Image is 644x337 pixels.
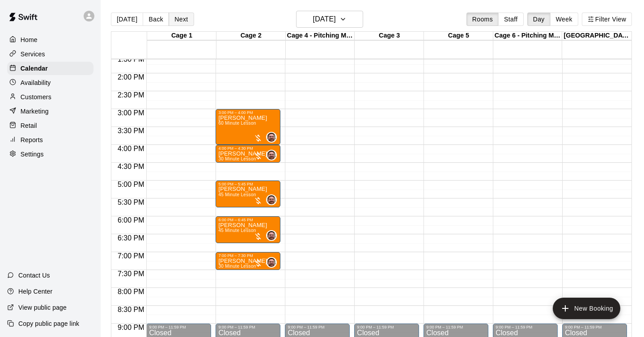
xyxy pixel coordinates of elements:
[21,64,48,73] p: Calendar
[270,257,277,268] span: Colby Skeen
[169,13,194,26] button: Next
[115,127,147,135] span: 3:30 PM
[270,132,277,143] span: Colby Skeen
[115,288,147,295] span: 8:00 PM
[115,252,147,260] span: 7:00 PM
[270,230,277,241] span: Colby Skeen
[357,325,416,329] div: 9:00 PM – 11:59 PM
[7,76,93,89] a: Availability
[115,324,147,331] span: 9:00 PM
[267,133,276,142] img: Colby Skeen
[21,78,51,87] p: Availability
[149,325,208,329] div: 9:00 PM – 11:59 PM
[115,234,147,242] span: 6:30 PM
[553,298,620,319] button: add
[565,325,624,329] div: 9:00 PM – 11:59 PM
[21,35,38,44] p: Home
[527,13,551,26] button: Day
[218,110,278,115] div: 3:00 PM – 4:00 PM
[115,181,147,188] span: 5:00 PM
[218,192,256,197] span: 45 Minute Lesson
[218,182,278,186] div: 5:00 PM – 5:45 PM
[218,156,256,161] span: 30 Minute Lesson
[143,13,169,26] button: Back
[498,13,524,26] button: Staff
[7,62,93,75] a: Calendar
[218,121,256,126] span: 60 Minute Lesson
[115,270,147,278] span: 7:30 PM
[582,13,632,26] button: Filter View
[21,150,44,159] p: Settings
[18,303,67,312] p: View public page
[266,257,277,268] div: Colby Skeen
[426,325,486,329] div: 9:00 PM – 11:59 PM
[147,32,216,40] div: Cage 1
[18,319,79,328] p: Copy public page link
[267,258,276,267] img: Colby Skeen
[7,105,93,118] a: Marketing
[266,132,277,143] div: Colby Skeen
[18,287,52,296] p: Help Center
[218,264,256,269] span: 30 Minute Lesson
[18,271,50,280] p: Contact Us
[21,107,49,116] p: Marketing
[296,11,363,28] button: [DATE]
[286,32,355,40] div: Cage 4 - Pitching Machine
[266,194,277,205] div: Colby Skeen
[216,109,280,145] div: 3:00 PM – 4:00 PM: Marshall Eskridge IV
[493,32,563,40] div: Cage 6 - Pitching Machine
[115,198,147,206] span: 5:30 PM
[266,150,277,160] div: Colby Skeen
[115,91,147,99] span: 2:30 PM
[313,13,336,25] h6: [DATE]
[21,121,37,130] p: Retail
[216,181,280,207] div: 5:00 PM – 5:45 PM: Avery Bull
[7,119,93,132] a: Retail
[115,55,147,63] span: 1:30 PM
[267,151,276,160] img: Colby Skeen
[7,33,93,46] a: Home
[288,325,347,329] div: 9:00 PM – 11:59 PM
[270,150,277,160] span: Colby Skeen
[21,93,51,101] p: Customers
[115,73,147,81] span: 2:00 PM
[267,195,276,204] img: Colby Skeen
[21,135,43,144] p: Reports
[267,231,276,240] img: Colby Skeen
[115,163,147,170] span: 4:30 PM
[7,90,93,104] a: Customers
[216,216,280,243] div: 6:00 PM – 6:45 PM: Oakley Owens
[218,218,278,222] div: 6:00 PM – 6:45 PM
[216,32,286,40] div: Cage 2
[270,194,277,205] span: Colby Skeen
[218,253,278,258] div: 7:00 PM – 7:30 PM
[355,32,424,40] div: Cage 3
[115,306,147,313] span: 8:30 PM
[496,325,555,329] div: 9:00 PM – 11:59 PM
[216,145,280,163] div: 4:00 PM – 4:30 PM: Sam Sharp
[111,13,143,26] button: [DATE]
[7,47,93,61] a: Services
[266,230,277,241] div: Colby Skeen
[218,146,278,151] div: 4:00 PM – 4:30 PM
[218,228,256,233] span: 45 Minute Lesson
[562,32,631,40] div: [GEOGRAPHIC_DATA]
[550,13,578,26] button: Week
[115,216,147,224] span: 6:00 PM
[21,50,45,59] p: Services
[7,133,93,147] a: Reports
[7,147,93,161] a: Settings
[115,145,147,152] span: 4:00 PM
[466,13,499,26] button: Rooms
[424,32,493,40] div: Cage 5
[115,109,147,117] span: 3:00 PM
